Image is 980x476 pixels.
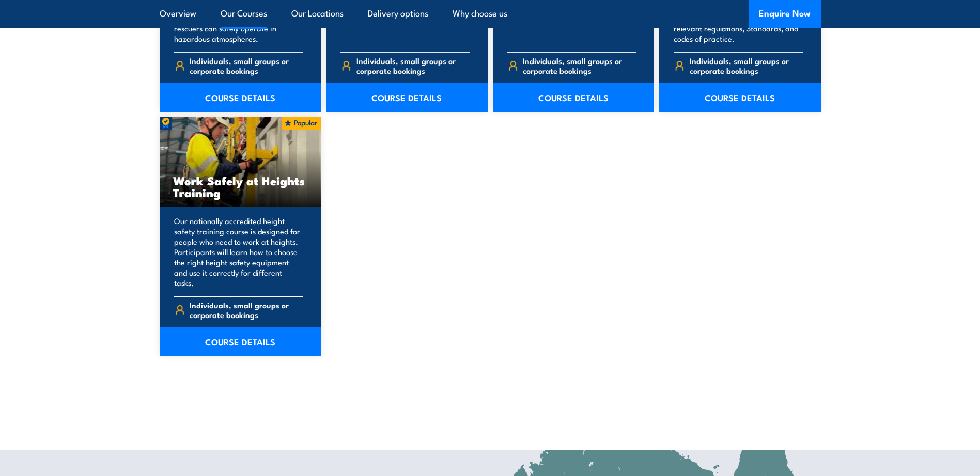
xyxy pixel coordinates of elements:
span: Individuals, small groups or corporate bookings [523,56,636,75]
a: COURSE DETAILS [160,83,321,112]
span: Individuals, small groups or corporate bookings [690,56,803,75]
span: Individuals, small groups or corporate bookings [356,56,470,75]
span: Individuals, small groups or corporate bookings [190,56,303,75]
p: Our nationally accredited height safety training course is designed for people who need to work a... [174,216,304,288]
span: Individuals, small groups or corporate bookings [190,300,303,320]
a: COURSE DETAILS [659,83,821,112]
h3: Work Safely at Heights Training [173,174,308,198]
a: COURSE DETAILS [160,327,321,356]
a: COURSE DETAILS [493,83,655,112]
a: COURSE DETAILS [326,83,488,112]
